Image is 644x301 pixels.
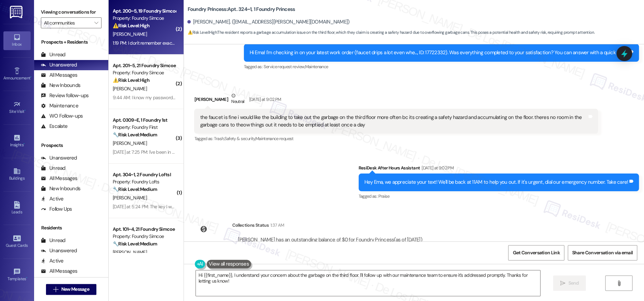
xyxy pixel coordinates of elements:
[41,7,101,17] label: Viewing conversations for
[200,114,587,129] div: the faucet is fine i would like the building to take out the garbage on the third floor more ofte...
[263,64,305,70] span: Service request review ,
[113,62,176,69] div: Apt. 201~5, 21 Foundry Simcoe
[214,136,224,141] span: Trash ,
[113,249,147,255] span: [PERSON_NAME]
[3,165,31,184] a: Buildings
[113,31,147,37] span: [PERSON_NAME]
[3,199,31,217] a: Leads
[508,245,564,260] button: Get Conversation Link
[10,6,24,18] img: ResiDesk Logo
[30,75,31,79] span: •
[34,142,108,149] div: Prospects
[113,7,176,15] div: Apt. 200~5, 19 Foundry Simcoe
[41,268,77,275] div: All Messages
[572,249,633,256] span: Share Conversation via email
[41,154,77,162] div: Unanswered
[113,241,157,247] strong: 🔧 Risk Level: Medium
[3,132,31,150] a: Insights •
[196,270,540,296] textarea: Hi {{first_name}}, I understand your concern about the garbage on the third floor. I'll follow up...
[568,245,637,260] button: Share Conversation via email
[26,275,27,280] span: •
[113,22,150,29] strong: ⚠️ Risk Level: High
[187,30,217,35] strong: ⚠️ Risk Level: High
[41,92,89,99] div: Review follow-ups
[41,257,64,265] div: Active
[248,96,281,103] div: [DATE] at 9:02 PM
[113,186,157,192] strong: 🔧 Risk Level: Medium
[250,49,628,56] div: Hi Ema! I'm checking in on your latest work order (faucet drips a lot even whe..., ID: 17722332)....
[359,164,639,174] div: ResiDesk After Hours Assistant
[187,6,295,13] b: Foundry Princess: Apt. 324~1, 1 Foundry Princess
[34,224,108,231] div: Residents
[244,62,639,72] div: Tagged as:
[3,232,31,251] a: Guest Cards
[187,29,594,36] span: : The resident reports a garbage accumulation issue on the third floor, which they claim is creat...
[41,112,83,120] div: WO Follow-ups
[23,141,25,146] span: •
[230,92,246,106] div: Neutral
[238,236,422,243] div: [PERSON_NAME] has an outstanding balance of $0 for Foundry Princess (as of [DATE])
[53,287,58,292] i: 
[568,280,579,287] span: Send
[34,39,108,46] div: Prospects + Residents
[553,275,586,291] button: Send
[41,51,65,58] div: Unread
[61,286,89,293] span: New Message
[113,233,176,240] div: Property: Foundry Simcoe
[113,117,176,124] div: Apt. 0309~E, 1 Foundry 1st
[113,178,176,185] div: Property: Foundry Lofts
[44,17,91,28] input: All communities
[41,195,64,202] div: Active
[41,82,80,89] div: New Inbounds
[113,86,147,92] span: [PERSON_NAME]
[232,222,268,229] div: Collections Status
[113,149,577,155] div: [DATE] at 7:25 PM: I've been in contact with them! They're sending a technician [DATE] I believe ...
[41,175,77,182] div: All Messages
[41,206,72,213] div: Follow Ups
[113,15,176,22] div: Property: Foundry Simcoe
[113,171,176,178] div: Apt. 304~1, 2 Foundry Lofts I
[113,124,176,131] div: Property: Foundry First
[194,92,598,109] div: [PERSON_NAME]
[420,164,454,171] div: [DATE] at 9:02 PM
[41,123,67,130] div: Escalate
[41,102,78,109] div: Maintenance
[94,20,98,26] i: 
[3,99,31,117] a: Site Visit •
[3,31,31,50] a: Inbox
[113,140,147,146] span: [PERSON_NAME]
[364,179,628,186] div: Hey Ema, we appreciate your text! We'll be back at 11AM to help you out. If it's urgent, dial our...
[113,132,157,138] strong: 🔧 Risk Level: Medium
[113,69,176,76] div: Property: Foundry Simcoe
[255,136,294,141] span: Maintenance request
[25,108,26,113] span: •
[224,136,255,141] span: Safety & security ,
[41,61,77,69] div: Unanswered
[187,18,349,26] div: [PERSON_NAME]. ([EMAIL_ADDRESS][PERSON_NAME][DOMAIN_NAME])
[513,249,560,256] span: Get Conversation Link
[113,226,176,233] div: Apt. 101~4, 21 Foundry Simcoe
[359,191,639,201] div: Tagged as:
[560,281,565,286] i: 
[616,281,622,286] i: 
[41,165,65,172] div: Unread
[113,94,219,101] div: 9:44 AM: I know my password I just couldn't find a link
[113,77,150,83] strong: ⚠️ Risk Level: High
[3,266,31,284] a: Templates •
[269,222,284,229] div: 1:37 AM
[378,193,389,199] span: Praise
[41,247,77,254] div: Unanswered
[305,64,328,70] span: Maintenance
[46,284,96,295] button: New Message
[41,72,77,79] div: All Messages
[194,134,598,144] div: Tagged as:
[41,185,80,192] div: New Inbounds
[113,195,147,201] span: [PERSON_NAME]
[41,237,65,244] div: Unread
[113,204,442,210] div: [DATE] at 5:24 PM: The key I was given wasn't the right key for the unit front main entrance, but...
